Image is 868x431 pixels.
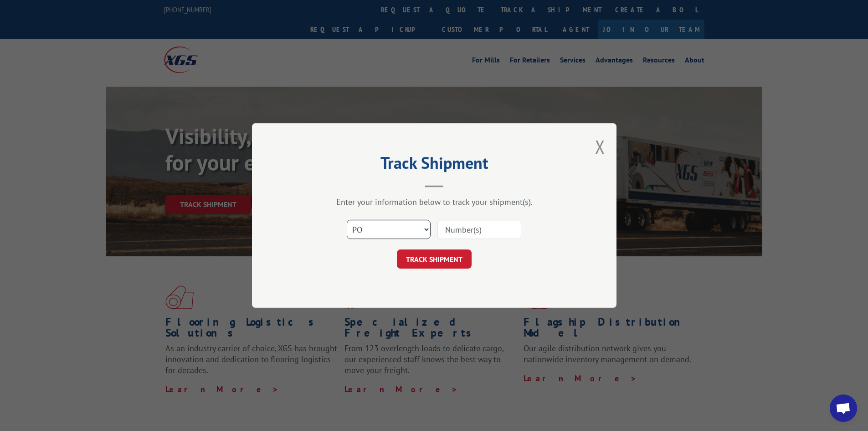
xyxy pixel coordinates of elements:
[595,135,605,159] button: Close modal
[830,395,857,422] div: Open chat
[298,156,571,174] h2: Track Shipment
[397,249,472,269] button: TRACK SHIPMENT
[437,220,521,239] input: Number(s)
[298,197,571,207] div: Enter your information below to track your shipment(s).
